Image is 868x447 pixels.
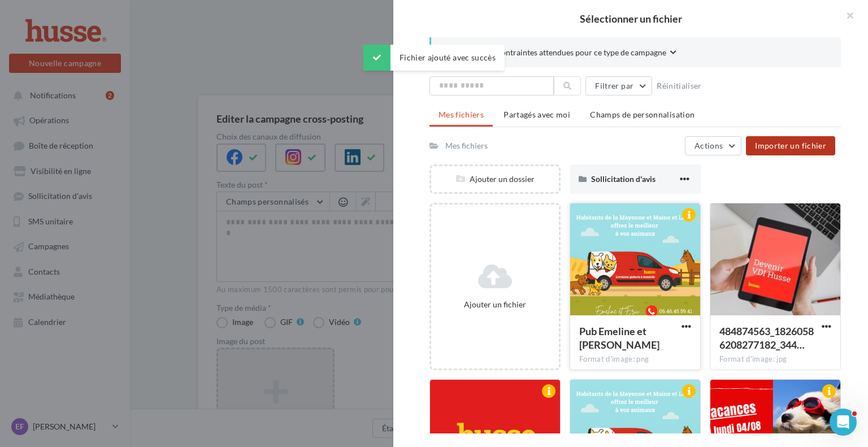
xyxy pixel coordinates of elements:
div: Fichier ajouté avec succès [363,45,505,71]
button: Importer un fichier [746,136,835,155]
button: Réinitialiser [652,79,706,93]
span: Mes fichiers [439,110,484,119]
div: Format d'image: png [579,354,691,364]
h2: Sélectionner un fichier [411,14,850,24]
span: Sollicitation d'avis [591,174,656,184]
span: Actions [695,141,723,150]
iframe: Intercom live chat [830,409,857,436]
button: Actions [685,136,741,155]
div: Ajouter un dossier [431,173,559,185]
span: Importer un fichier [755,141,826,150]
div: Format d'image: jpg [719,354,831,364]
div: Ajouter un fichier [436,299,554,310]
button: Filtrer par [585,76,652,96]
span: Partagés avec moi [504,110,570,119]
button: Consulter les contraintes attendues pour ce type de campagne [449,46,676,60]
div: Mes fichiers [445,140,488,151]
span: Champs de personnalisation [590,110,695,119]
span: Pub Emeline et Eric [579,325,659,351]
span: 484874563_18260586208277182_3447344652618481778_n [719,325,814,351]
span: Consulter les contraintes attendues pour ce type de campagne [449,47,666,58]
